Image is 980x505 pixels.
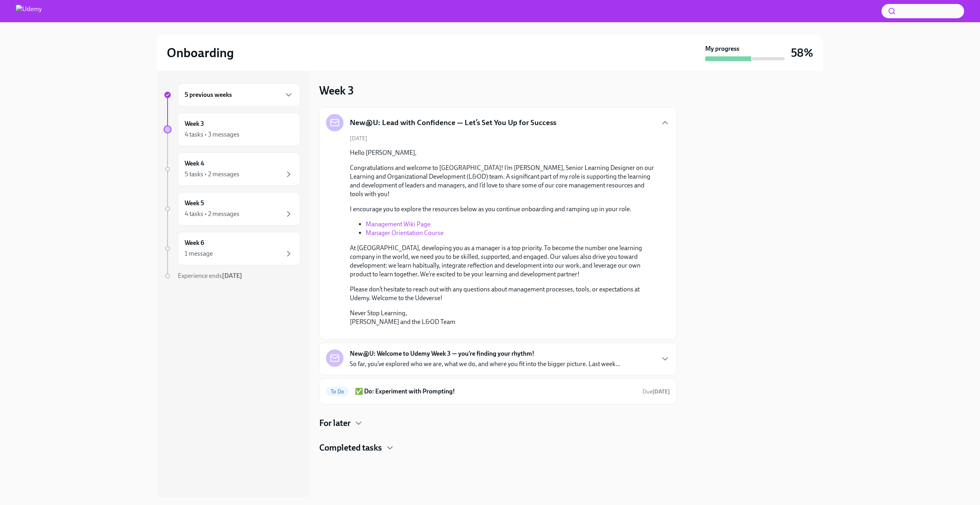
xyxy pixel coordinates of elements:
[652,388,670,395] strong: [DATE]
[642,388,670,395] span: Due
[164,192,300,226] a: Week 54 tasks • 2 messages
[319,442,677,454] div: Completed tasks
[185,239,204,247] h6: Week 6
[185,199,204,208] h6: Week 5
[319,417,351,429] h4: For later
[350,164,657,199] p: Congratulations and welcome to [GEOGRAPHIC_DATA]! I’m [PERSON_NAME], Senior Learning Designer on ...
[366,229,444,237] a: Manager Orientation Course
[350,135,367,142] span: [DATE]
[164,232,300,265] a: Week 61 message
[350,118,556,128] h5: New@U: Lead with Confidence — Let’s Set You Up for Success
[185,210,239,218] div: 4 tasks • 2 messages
[326,389,349,395] span: To Do
[164,113,300,146] a: Week 34 tasks • 3 messages
[185,91,232,99] h6: 5 previous weeks
[164,152,300,186] a: Week 45 tasks • 2 messages
[791,46,813,60] h3: 58%
[705,44,739,53] strong: My progress
[185,159,204,168] h6: Week 4
[355,387,636,396] h6: ✅ Do: Experiment with Prompting!
[350,148,657,157] p: Hello [PERSON_NAME],
[178,83,300,106] div: 5 previous weeks
[350,360,620,368] p: So far, you’ve explored who we are, what we do, and where you fit into the bigger picture. Last w...
[350,309,657,326] p: Never Stop Learning, [PERSON_NAME] and the L&OD Team
[185,130,239,139] div: 4 tasks • 3 messages
[350,244,657,279] p: At [GEOGRAPHIC_DATA], developing you as a manager is a top priority. To become the number one lea...
[16,5,42,17] img: Udemy
[350,285,657,303] p: Please don’t hesitate to reach out with any questions about management processes, tools, or expec...
[222,272,242,279] strong: [DATE]
[350,349,534,358] strong: New@U: Welcome to Udemy Week 3 — you’re finding your rhythm!
[350,205,657,214] p: I encourage you to explore the resources below as you continue onboarding and ramping up in your ...
[366,220,430,228] a: Management Wiki Page
[185,120,204,128] h6: Week 3
[178,272,242,279] span: Experience ends
[185,249,213,258] div: 1 message
[326,385,670,398] a: To Do✅ Do: Experiment with Prompting!Due[DATE]
[319,83,354,98] h3: Week 3
[319,442,382,454] h4: Completed tasks
[319,417,677,429] div: For later
[185,170,239,179] div: 5 tasks • 2 messages
[167,45,234,61] h2: Onboarding
[642,388,670,395] span: September 27th, 2025 11:00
